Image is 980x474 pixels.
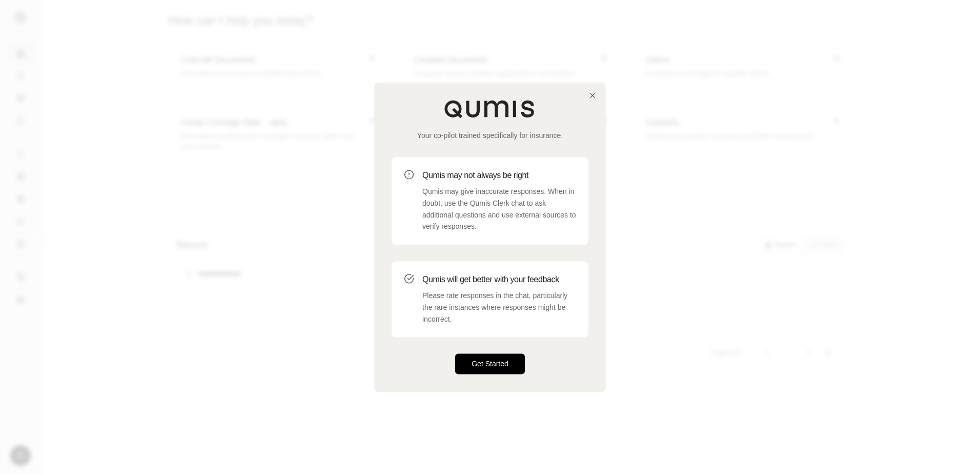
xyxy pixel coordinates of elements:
[422,290,576,325] p: Please rate responses in the chat, particularly the rare instances where responses might be incor...
[455,354,525,374] button: Get Started
[392,130,588,141] p: Your co-pilot trained specifically for insurance.
[422,186,576,232] p: Qumis may give inaccurate responses. When in doubt, use the Qumis Clerk chat to ask additional qu...
[422,273,576,286] h3: Qumis will get better with your feedback
[422,169,576,182] h3: Qumis may not always be right
[444,100,536,118] img: Qumis Logo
